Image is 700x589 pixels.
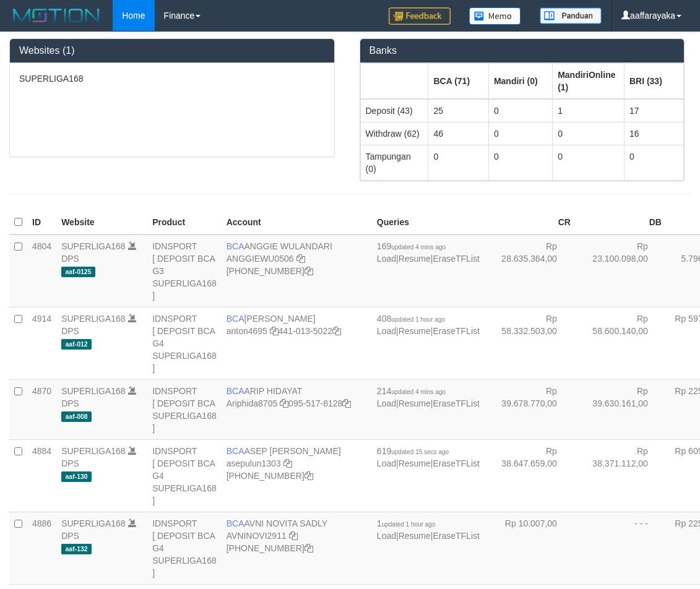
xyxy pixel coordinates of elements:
th: Queries [372,210,485,234]
span: BCA [227,241,244,251]
span: 169 [377,241,446,251]
a: Load [377,326,396,336]
th: ID [27,210,56,234]
span: | | [377,241,480,264]
td: IDNSPORT [ DEPOSIT BCA G4 SUPERLIGA168 ] [147,307,222,379]
span: updated 15 secs ago [391,449,449,455]
a: Ariphida8705 [227,398,278,408]
h3: Websites (1) [19,45,325,56]
td: IDNSPORT [ DEPOSIT BCA G4 SUPERLIGA168 ] [147,512,222,584]
td: 0 [624,145,683,180]
a: Load [377,458,396,468]
a: Resume [399,326,431,336]
td: Rp 23.100.098,00 [576,234,667,307]
a: Copy 4062281875 to clipboard [305,471,313,481]
td: DPS [56,439,147,512]
span: aaf-012 [61,339,92,350]
a: anton4695 [227,326,267,336]
a: Load [377,398,396,408]
td: 1 [553,99,624,123]
a: Copy 4062213373 to clipboard [305,266,313,276]
td: 0 [488,145,552,180]
span: updated 1 hour ago [391,316,445,323]
span: 408 [377,314,445,324]
span: aaf-0125 [61,267,95,277]
td: IDNSPORT [ DEPOSIT BCA G3 SUPERLIGA168 ] [147,234,222,307]
a: SUPERLIGA168 [61,446,126,456]
td: DPS [56,234,147,307]
td: DPS [56,379,147,439]
th: Group: activate to sort column ascending [553,63,624,99]
span: aaf-008 [61,411,92,422]
td: 46 [428,122,488,145]
span: aaf-132 [61,544,92,554]
a: Copy AVNINOVI2911 to clipboard [289,531,298,541]
th: Group: activate to sort column ascending [428,63,488,99]
span: 214 [377,386,446,396]
th: Product [147,210,222,234]
th: Account [222,210,372,234]
td: 4804 [27,234,56,307]
td: [PERSON_NAME] 441-013-5022 [222,307,372,379]
td: Withdraw (62) [360,122,428,145]
a: Copy ANGGIEWU0506 to clipboard [296,254,305,264]
td: ANGGIE WULANDARI [PHONE_NUMBER] [222,234,372,307]
span: | | [377,386,480,408]
span: BCA [227,518,244,528]
a: Resume [399,398,431,408]
td: Rp 39.630.161,00 [576,379,667,439]
span: 619 [377,446,449,456]
td: Tampungan (0) [360,145,428,180]
td: Rp 38.647.659,00 [485,439,576,512]
td: ARIP HIDAYAT 095-517-8128 [222,379,372,439]
a: Load [377,254,396,264]
span: aaf-130 [61,471,92,482]
td: 0 [488,122,552,145]
td: 17 [624,99,683,123]
img: MOTION_logo.png [9,6,103,25]
a: Resume [399,458,431,468]
span: | | [377,446,480,468]
td: 4884 [27,439,56,512]
a: Resume [399,531,431,541]
td: DPS [56,307,147,379]
td: Rp 39.678.770,00 [485,379,576,439]
a: EraseTFList [433,398,479,408]
img: Feedback.jpg [389,7,451,25]
a: SUPERLIGA168 [61,241,126,251]
td: ASEP [PERSON_NAME] [PHONE_NUMBER] [222,439,372,512]
span: updated 4 mins ago [391,244,446,251]
th: CR [485,210,576,234]
span: BCA [227,446,244,456]
td: 4886 [27,512,56,584]
a: Copy anton4695 to clipboard [270,326,279,336]
a: SUPERLIGA168 [61,314,126,324]
a: EraseTFList [433,458,479,468]
th: Group: activate to sort column ascending [360,63,428,99]
td: 25 [428,99,488,123]
td: 4914 [27,307,56,379]
img: panduan.png [540,7,602,24]
td: AVNI NOVITA SADLY [PHONE_NUMBER] [222,512,372,584]
a: Copy 4410135022 to clipboard [332,326,341,336]
td: IDNSPORT [ DEPOSIT BCA G4 SUPERLIGA168 ] [147,439,222,512]
a: asepulun1303 [227,458,281,468]
td: Rp 28.635.364,00 [485,234,576,307]
td: 0 [488,99,552,123]
a: Load [377,531,396,541]
img: Button%20Memo.svg [469,7,521,25]
td: - - - [576,512,667,584]
a: Copy 0955178128 to clipboard [342,398,351,408]
a: SUPERLIGA168 [61,518,126,528]
td: Rp 58.332.503,00 [485,307,576,379]
a: EraseTFList [433,531,479,541]
th: DB [576,210,667,234]
a: Copy asepulun1303 to clipboard [283,458,292,468]
td: 0 [553,145,624,180]
a: EraseTFList [433,254,479,264]
th: Group: activate to sort column ascending [488,63,552,99]
span: 1 [377,518,436,528]
a: AVNINOVI2911 [227,531,287,541]
span: | | [377,314,480,336]
a: Resume [399,254,431,264]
